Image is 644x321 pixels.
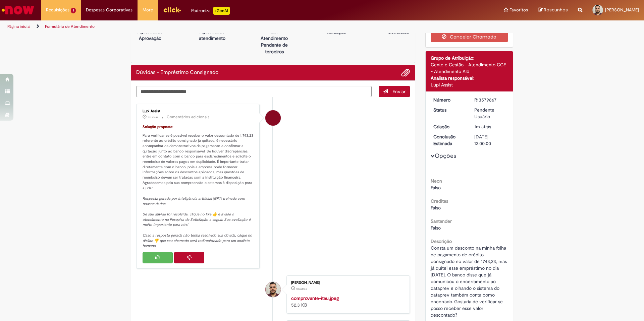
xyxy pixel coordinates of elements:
span: Enviar [392,88,406,94]
span: Consta um desconto na minha folha de pagamento de crédito consignado no valor de 1743,23, mas já ... [431,245,508,318]
span: 1m atrás [148,115,158,119]
font: Solução proposta: [143,124,173,129]
ul: Trilhas de página [5,20,424,33]
div: Gabriel Matias de Lima Santos [265,282,281,297]
time: 30/09/2025 07:57:36 [474,124,491,130]
dt: Status [428,107,470,113]
p: +GenAi [213,7,230,15]
div: Lupi Assist [431,81,508,88]
div: [DATE] 12:00:00 [474,133,505,147]
img: click_logo_yellow_360x200.png [163,5,181,15]
dt: Número [428,97,470,103]
small: Comentários adicionais [167,114,210,120]
h2: Dúvidas - Empréstimo Consignado Histórico de tíquete [136,70,218,76]
span: More [143,7,153,13]
a: Rascunhos [538,7,568,13]
textarea: Digite sua mensagem aqui... [136,86,372,97]
b: Neon [431,178,442,184]
span: Requisições [46,7,69,13]
button: Enviar [379,86,410,97]
span: Despesas Corporativas [86,7,132,13]
div: R13579867 [474,97,505,103]
time: 30/09/2025 07:57:43 [148,115,158,119]
span: [PERSON_NAME] [605,7,639,13]
div: Grupo de Atribuição: [431,55,508,61]
dt: Conclusão Estimada [428,133,470,147]
span: 1m atrás [474,124,491,130]
span: 1m atrás [296,287,307,291]
b: Creditas [431,198,448,204]
b: Santander [431,218,452,224]
div: Pendente Usuário [474,107,505,120]
div: Lupi Assist [143,109,254,113]
img: ServiceNow [1,3,35,17]
p: Pendente de terceiros [258,42,290,55]
div: Analista responsável: [431,75,508,81]
div: 52.3 KB [291,295,403,308]
dt: Criação [428,123,470,130]
div: Padroniza [191,7,230,15]
span: Falso [431,225,441,231]
div: Gente e Gestão - Atendimento GGE - Atendimento Alô [431,61,508,75]
span: Falso [431,205,441,211]
p: Para verificar se é possível receber o valor descontado de 1.743,23 referente ao crédito consigna... [143,124,254,249]
a: Formulário de Atendimento [45,24,95,29]
b: Descrição [431,238,452,244]
span: Falso [431,185,441,191]
div: 30/09/2025 08:57:36 [474,123,505,130]
time: 30/09/2025 07:57:29 [296,287,307,291]
p: Aguardando atendimento [196,28,228,42]
a: Página inicial [7,24,31,29]
a: comprovante-itau.jpeg [291,295,339,301]
p: Aguardando Aprovação [134,28,166,42]
p: Em Atendimento [258,28,290,42]
em: Resposta gerada por inteligência artificial (GPT) treinada com nossos dados. Se sua dúvida foi re... [143,196,253,248]
span: 1 [71,8,76,13]
button: Cancelar Chamado [431,31,508,42]
div: Lupi Assist [265,110,281,126]
div: [PERSON_NAME] [291,281,403,285]
span: Rascunhos [544,7,568,13]
button: Adicionar anexos [401,68,410,77]
span: Favoritos [509,7,528,13]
